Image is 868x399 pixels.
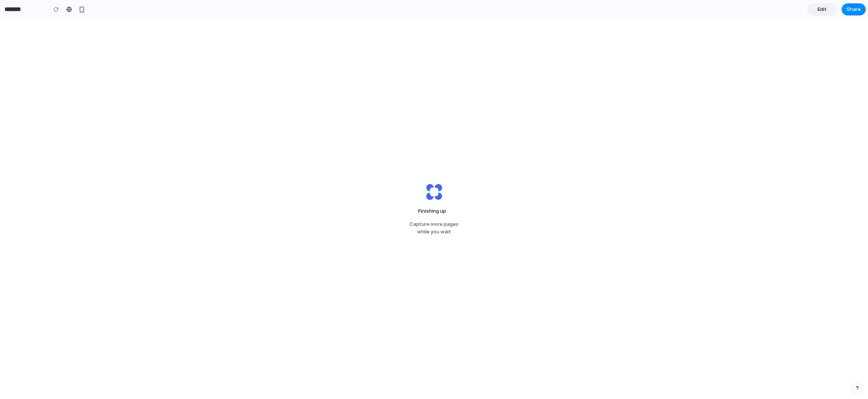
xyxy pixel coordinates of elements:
[847,6,861,13] span: Share
[807,3,837,15] a: Edit
[818,6,827,13] span: Edit
[842,3,866,15] button: Share
[412,207,456,215] span: Finishing up
[410,221,458,235] span: Capture more pages while you wait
